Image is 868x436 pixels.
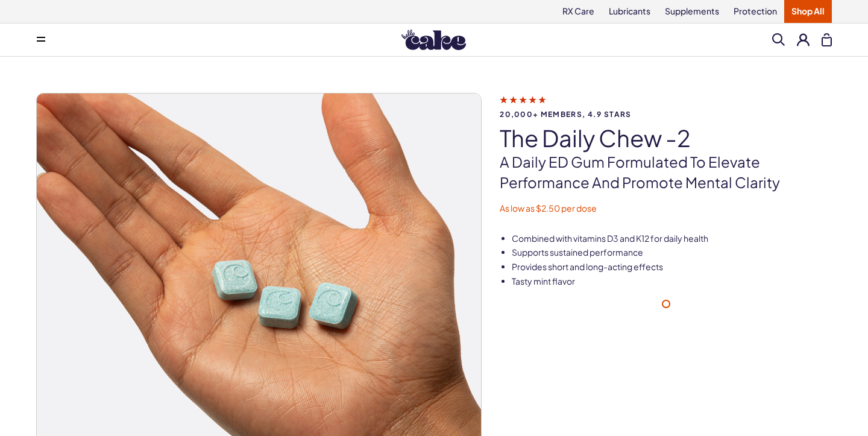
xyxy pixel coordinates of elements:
img: Hello Cake [401,30,466,50]
li: Supports sustained performance [512,247,832,259]
p: A Daily ED Gum Formulated To Elevate Performance And Promote Mental Clarity [500,152,832,192]
span: 20,000+ members, 4.9 stars [500,110,832,118]
li: Combined with vitamins D3 and K12 for daily health [512,233,832,245]
h1: The Daily Chew -2 [500,125,832,151]
li: Tasty mint flavor [512,276,832,288]
a: 20,000+ members, 4.9 stars [500,94,832,118]
p: As low as $2.50 per dose [500,203,832,215]
li: Provides short and long-acting effects [512,261,832,273]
